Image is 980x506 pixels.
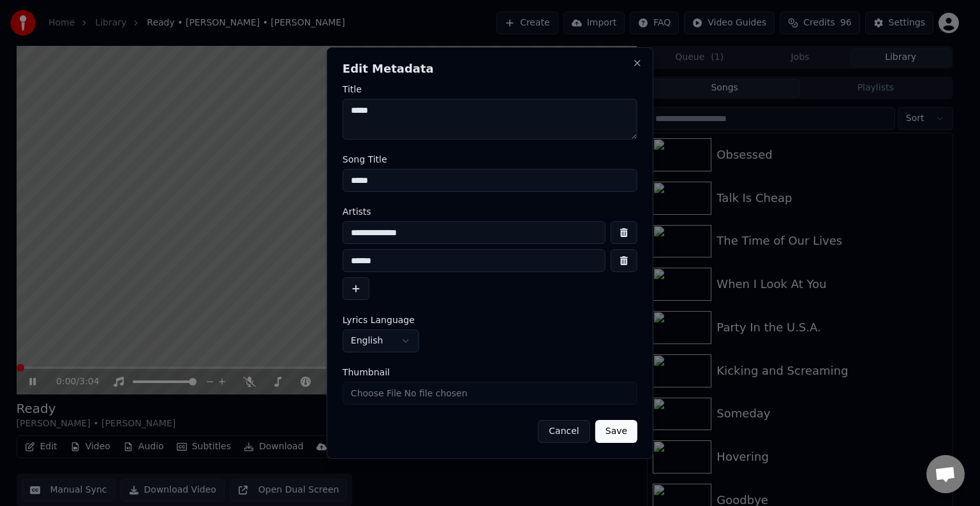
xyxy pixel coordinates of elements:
[343,207,637,216] label: Artists
[538,420,590,443] button: Cancel
[343,63,637,75] h2: Edit Metadata
[343,155,637,164] label: Song Title
[595,420,637,443] button: Save
[343,85,637,94] label: Title
[343,368,390,377] span: Thumbnail
[343,315,415,324] span: Lyrics Language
